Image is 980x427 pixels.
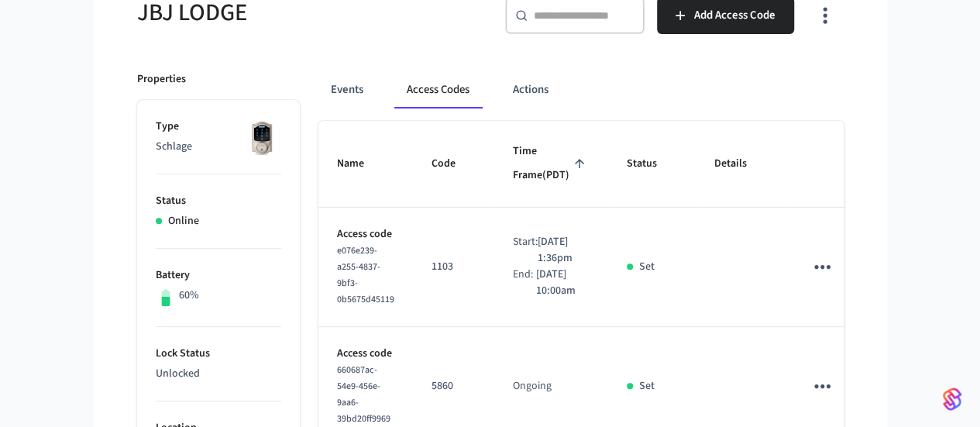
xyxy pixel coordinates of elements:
[179,288,199,304] p: 60%
[337,363,390,425] span: 660687ac-54e9-456e-9aa6-39bd20ff9969
[156,193,281,209] p: Status
[538,234,590,267] p: [DATE] 1:36pm
[432,259,476,275] p: 1103
[500,71,561,108] button: Actions
[432,152,476,176] span: Code
[943,387,961,412] img: SeamLogoGradient.69752ec5.svg
[394,71,482,108] button: Access Codes
[337,346,394,362] p: Access code
[627,152,677,176] span: Status
[156,346,281,362] p: Lock Status
[318,71,844,108] div: ant example
[156,139,281,155] p: Schlage
[156,366,281,382] p: Unlocked
[513,234,538,267] div: Start:
[156,267,281,284] p: Battery
[639,259,655,275] p: Set
[337,244,394,306] span: e076e239-a255-4837-9bf3-0b5675d45119
[137,71,186,88] p: Properties
[337,152,384,176] span: Name
[513,267,537,299] div: End:
[168,213,199,229] p: Online
[337,226,394,243] p: Access code
[694,5,775,26] span: Add Access Code
[513,139,590,188] span: Time Frame(PDT)
[714,152,767,176] span: Details
[536,267,589,299] p: [DATE] 10:00am
[318,71,376,108] button: Events
[432,378,476,394] p: 5860
[156,119,281,135] p: Type
[639,378,655,394] p: Set
[242,119,281,157] img: Schlage Sense Smart Deadbolt with Camelot Trim, Front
